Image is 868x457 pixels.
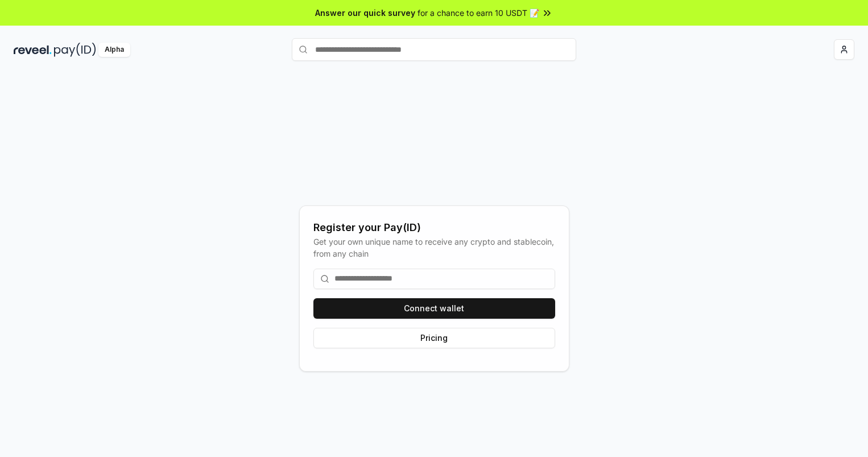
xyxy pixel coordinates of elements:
div: Alpha [98,43,130,57]
span: for a chance to earn 10 USDT 📝 [418,7,539,19]
img: pay_id [54,43,96,57]
img: reveel_dark [14,43,52,57]
button: Pricing [313,328,555,348]
button: Connect wallet [313,298,555,319]
div: Get your own unique name to receive any crypto and stablecoin, from any chain [313,236,555,260]
span: Answer our quick survey [315,7,415,19]
div: Register your Pay(ID) [313,220,555,236]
